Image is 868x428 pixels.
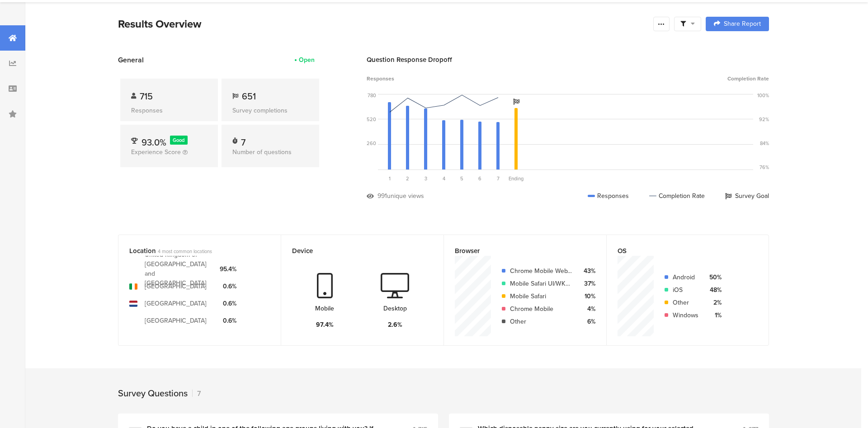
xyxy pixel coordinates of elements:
span: 93.0% [142,136,166,149]
div: Survey completions [232,106,308,115]
div: 6% [580,317,595,326]
div: Chrome Mobile [510,304,572,314]
div: 4% [580,304,595,314]
div: United Kingdom of [GEOGRAPHIC_DATA] and [GEOGRAPHIC_DATA] [145,250,212,288]
span: 6 [478,175,481,182]
div: Desktop [383,304,407,313]
div: Chrome Mobile WebView [510,266,572,276]
div: 84% [760,140,769,147]
div: Mobile [315,304,334,313]
span: 1 [389,175,391,182]
div: 37% [580,279,595,288]
div: [GEOGRAPHIC_DATA] [145,282,207,291]
i: Survey Goal [513,99,519,105]
div: 0.6% [220,282,236,291]
div: iOS [673,285,698,295]
span: 4 most common locations [158,248,212,255]
span: 7 [497,175,500,182]
span: 715 [140,89,153,103]
div: 991 [377,191,387,201]
div: Results Overview [118,16,649,32]
div: 100% [757,92,769,99]
div: 7 [241,136,245,145]
div: Device [292,246,418,256]
div: [GEOGRAPHIC_DATA] [145,299,207,308]
span: 2 [406,175,409,182]
span: 651 [242,89,256,103]
div: 95.4% [220,264,236,274]
span: Number of questions [232,147,292,157]
div: Responses [588,191,629,201]
div: Browser [455,246,580,256]
div: 48% [706,285,722,295]
div: 0.6% [220,299,236,308]
div: Survey Goal [725,191,769,201]
span: Good [173,136,184,144]
div: Android [673,273,698,282]
div: 2% [706,298,722,307]
span: Experience Score [131,147,181,157]
div: 2.6% [388,320,402,329]
div: 260 [367,140,376,147]
div: Location [129,246,255,256]
span: General [118,55,144,65]
div: 0.6% [220,316,236,325]
div: 1% [706,310,722,320]
div: Question Response Dropoff [367,55,769,65]
div: [GEOGRAPHIC_DATA] [145,316,207,325]
div: 520 [367,116,376,123]
div: unique views [387,191,424,201]
div: 50% [706,273,722,282]
div: 43% [580,266,595,276]
div: Survey Questions [118,386,188,400]
div: Open [299,55,315,65]
div: 76% [759,164,769,171]
span: 4 [443,175,445,182]
div: Windows [673,310,698,320]
div: OS [618,246,743,256]
div: Mobile Safari [510,292,572,301]
div: 780 [368,92,376,99]
span: 5 [460,175,463,182]
div: Mobile Safari UI/WKWebView [510,279,572,288]
span: Share Report [724,21,761,27]
span: Completion Rate [727,75,769,83]
div: Ending [507,175,525,182]
div: Responses [131,106,207,115]
div: 7 [192,388,201,399]
div: Completion Rate [649,191,705,201]
div: 10% [580,292,595,301]
div: Other [510,317,572,326]
span: Responses [367,75,394,83]
div: Other [673,298,698,307]
span: 3 [425,175,427,182]
div: 97.4% [316,320,334,329]
div: 92% [759,116,769,123]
